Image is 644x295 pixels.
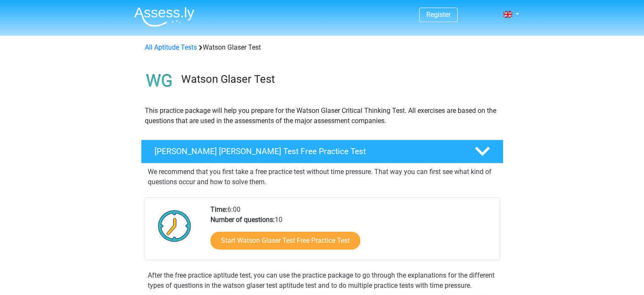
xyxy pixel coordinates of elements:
[181,73,497,86] h3: Watson Glaser Test
[426,11,451,19] a: Register
[134,7,194,27] img: Assessly
[141,63,177,99] img: watson glaser test
[210,216,275,224] b: Number of questions:
[210,232,360,250] a: Start Watson Glaser Test Free Practice Test
[144,270,500,291] div: After the free practice aptitude test, you can use the practice package to go through the explana...
[145,106,500,126] p: This practice package will help you prepare for the Watson Glaser Critical Thinking Test. All exe...
[155,146,461,156] h4: [PERSON_NAME] [PERSON_NAME] Test Free Practice Test
[153,205,196,247] img: Clock
[145,43,197,51] a: All Aptitude Tests
[141,42,503,53] div: Watson Glaser Test
[148,167,497,187] p: We recommend that you first take a free practice test without time pressure. That way you can fir...
[210,205,227,214] b: Time:
[204,205,499,260] div: 6:00 10
[138,140,507,163] a: [PERSON_NAME] [PERSON_NAME] Test Free Practice Test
